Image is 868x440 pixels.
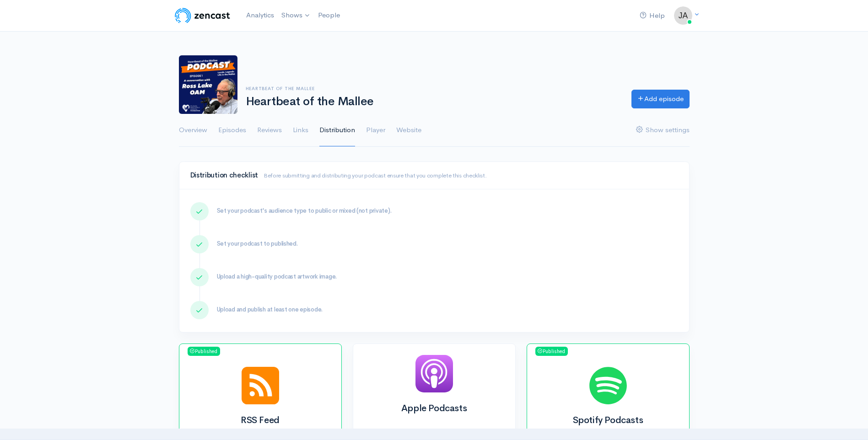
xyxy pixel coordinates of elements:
img: RSS Feed logo [242,367,279,404]
h1: Heartbeat of the Mallee [246,95,620,108]
img: Apple Podcasts logo [415,355,453,392]
a: Reviews [257,114,282,147]
a: Player [366,114,385,147]
span: Published [188,347,220,356]
h2: Apple Podcasts [364,403,504,413]
a: Show settings [636,114,690,147]
a: Website [396,114,421,147]
a: Shows [278,5,314,26]
span: Published [535,347,568,356]
a: People [314,5,344,25]
span: Upload a high-quality podcast artwork image. [217,273,337,280]
a: Help [636,6,669,26]
img: ZenCast Logo [173,6,232,25]
h2: RSS Feed [190,415,330,425]
span: Set your podcast's audience type to public or mixed (not private). [217,207,392,215]
a: Links [293,114,308,147]
small: Before submitting and distributing your podcast ensure that you complete this checklist. [264,172,487,179]
span: Upload and publish at least one episode. [217,306,323,313]
a: Overview [179,114,207,147]
h2: Spotify Podcasts [538,415,678,425]
a: Add episode [631,90,690,108]
a: Episodes [218,114,246,147]
span: Set your podcast to published. [217,240,298,247]
img: Spotify Podcasts logo [589,367,627,404]
h4: Distribution checklist [190,172,678,179]
a: Analytics [243,5,278,25]
a: Distribution [319,114,355,147]
img: ... [674,6,692,25]
h6: Heartbeat of the Mallee [246,86,620,91]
